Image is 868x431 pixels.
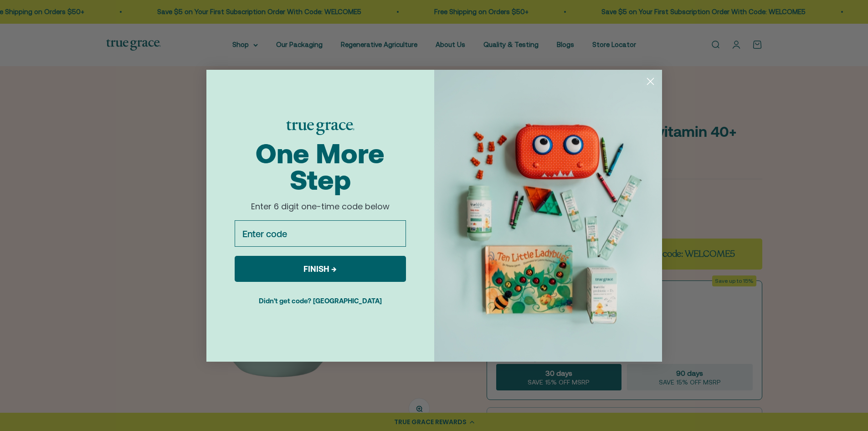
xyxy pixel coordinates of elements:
[286,121,354,135] img: 18be5d14-aba7-4724-9449-be68293c42cd.png
[256,138,385,196] span: One More Step
[235,289,406,312] button: Didn't get code? [GEOGRAPHIC_DATA]
[642,73,658,89] button: Close dialog
[235,220,406,247] input: Enter code
[232,202,409,212] p: Enter 6 digit one-time code below
[434,70,662,362] img: 434b2455-bb6d-4450-8e89-62a77131050a.jpeg
[235,256,406,282] button: FINISH →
